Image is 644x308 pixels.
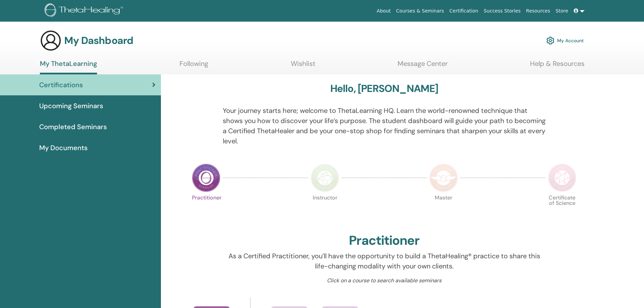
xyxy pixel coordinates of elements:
[223,251,546,271] p: As a Certified Practitioner, you’ll have the opportunity to build a ThetaHealing® practice to sha...
[291,60,315,73] a: Wishlist
[398,60,448,73] a: Message Center
[45,3,125,19] img: logo.png
[523,5,553,17] a: Resources
[40,60,97,74] a: My ThetaLearning
[192,195,220,223] p: Practitioner
[481,5,523,17] a: Success Stories
[429,164,458,192] img: Master
[311,164,339,192] img: Instructor
[374,5,393,17] a: About
[393,5,447,17] a: Courses & Seminars
[223,105,546,146] p: Your journey starts here; welcome to ThetaLearning HQ. Learn the world-renowned technique that sh...
[39,143,88,153] span: My Documents
[311,195,339,223] p: Instructor
[330,82,438,95] h3: Hello, [PERSON_NAME]
[546,33,584,48] a: My Account
[64,34,133,47] h3: My Dashboard
[548,164,576,192] img: Certificate of Science
[546,35,554,46] img: cog.svg
[39,80,83,90] span: Certifications
[40,30,62,51] img: generic-user-icon.jpg
[530,60,585,73] a: Help & Resources
[349,233,420,248] h2: Practitioner
[429,195,458,223] p: Master
[39,101,103,111] span: Upcoming Seminars
[548,195,576,223] p: Certificate of Science
[180,60,208,73] a: Following
[39,122,107,132] span: Completed Seminars
[223,277,546,285] p: Click on a course to search available seminars
[447,5,481,17] a: Certification
[553,5,571,17] a: Store
[192,164,220,192] img: Practitioner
